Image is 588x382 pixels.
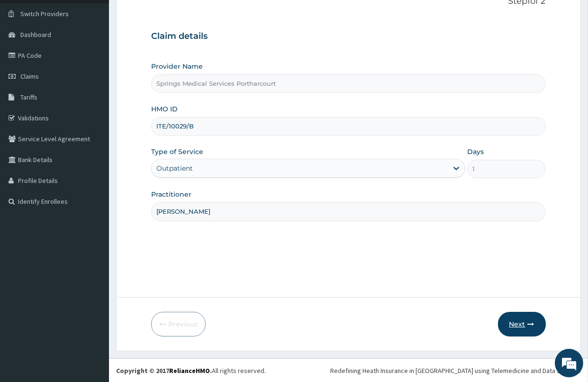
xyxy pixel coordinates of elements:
[20,9,69,18] span: Switch Providers
[156,164,193,173] div: Outpatient
[20,72,39,81] span: Claims
[20,30,51,39] span: Dashboard
[151,31,545,42] h3: Claim details
[116,366,212,375] strong: Copyright © 2017 .
[151,104,178,114] label: HMO ID
[151,117,545,136] input: Enter HMO ID
[20,93,37,101] span: Tariffs
[151,312,206,337] button: Previous
[467,147,484,156] label: Days
[330,366,581,375] div: Redefining Heath Insurance in [GEOGRAPHIC_DATA] using Telemedicine and Data Science!
[151,190,191,199] label: Practitioner
[151,147,203,156] label: Type of Service
[151,202,545,221] input: Enter Name
[151,62,203,71] label: Provider Name
[498,312,546,337] button: Next
[169,366,210,375] a: RelianceHMO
